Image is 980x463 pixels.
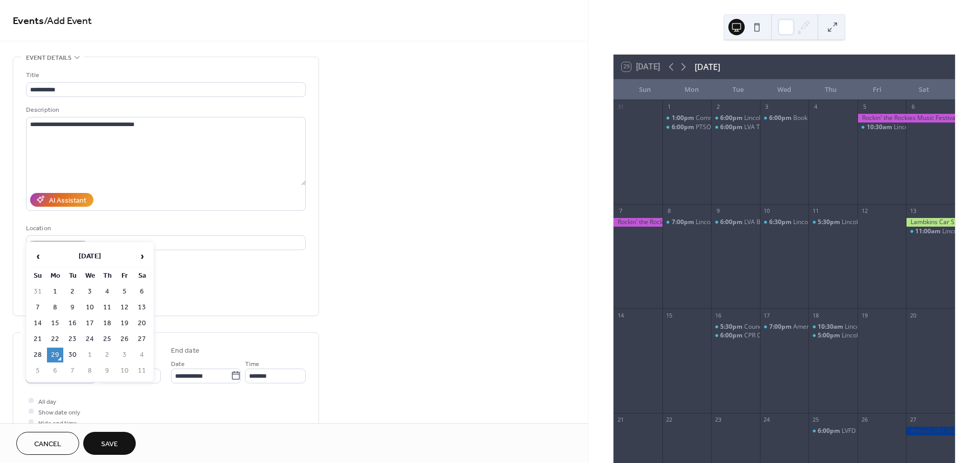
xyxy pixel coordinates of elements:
td: 5 [30,363,46,378]
th: [DATE] [47,246,133,267]
div: LVA Training [744,123,780,132]
div: Lincoln Sewer District Meeting [744,114,830,123]
div: 23 [714,416,722,424]
span: / Add Event [44,11,92,31]
div: Location [26,223,304,234]
td: 27 [134,332,150,347]
div: 20 [909,311,917,319]
div: Community Hall Meeting [663,114,712,123]
div: 1 [666,103,673,111]
div: Tue [715,80,761,100]
div: Lincon Sportsmans Club Meeting [793,218,887,227]
td: 5 [116,284,133,299]
td: 9 [99,363,115,378]
td: 13 [134,300,150,315]
div: 13 [909,207,917,215]
td: 6 [134,284,150,299]
div: LVFD Board Meeting [808,427,857,435]
div: Description [26,105,304,115]
td: 1 [47,284,63,299]
td: 3 [82,284,98,299]
span: Hide end time [38,418,77,428]
td: 10 [82,300,98,315]
div: Book Club [793,114,822,123]
span: Date [171,358,185,369]
span: › [134,246,150,266]
span: 5:00pm [818,331,842,340]
div: Sat [900,80,947,100]
div: PTSO [663,123,712,132]
div: Lincoln Park Board Meeting [808,323,857,331]
td: 4 [99,284,115,299]
button: Cancel [16,432,79,455]
td: 9 [64,300,81,315]
div: 10 [763,207,771,215]
div: American Legion, Lincoln Post 9 Meeting [760,323,809,331]
td: 10 [116,363,133,378]
div: Title [26,70,304,81]
span: 10:30am [818,323,845,331]
div: 25 [812,416,819,424]
div: Lincoln Sportsman's Club Annual Dinner [842,331,955,340]
td: 31 [30,284,46,299]
div: Rockin' the Rockies Music Festival by the Montana DAV [614,218,663,227]
div: 11 [812,207,819,215]
div: Rockin' the Rockies Music Festival by the Montana DAV [857,114,955,123]
div: CPR Class - Hands Only [711,331,760,340]
th: Sa [134,269,150,283]
div: 3 [763,103,771,111]
th: We [82,269,98,283]
span: Cancel [34,439,61,450]
span: Time [245,358,259,369]
div: Lincoln Government Day [857,123,906,132]
span: Show date only [38,407,80,418]
div: 19 [861,311,868,319]
span: 10:30am [867,123,894,132]
td: 21 [30,332,46,347]
div: PTSO [696,123,711,132]
div: Council for the Arts Meeting [744,323,824,331]
div: Lincon Sportsmans Club Meeting [760,218,809,227]
div: [DATE] [695,61,720,73]
div: Book Club [760,114,809,123]
span: 6:00pm [720,123,744,132]
div: 12 [861,207,868,215]
div: Community Hall Meeting [696,114,766,123]
span: 5:30pm [818,218,842,227]
div: 4 [812,103,819,111]
span: Save [101,439,118,450]
td: 7 [64,363,81,378]
div: 15 [666,311,673,319]
div: Thu [807,80,854,100]
div: 18 [812,311,819,319]
td: 11 [99,300,115,315]
span: 6:00pm [818,427,842,435]
div: Lincoln Sportsman's Club Annual Dinner [808,331,857,340]
th: Su [30,269,46,283]
td: 16 [64,316,81,331]
span: All day [38,396,56,407]
div: Lincoln Fiber Circle [906,227,955,236]
span: 7:00pm [769,323,793,331]
div: 9 [714,207,722,215]
div: Fri [854,80,900,100]
td: 17 [82,316,98,331]
td: 3 [116,348,133,362]
td: 4 [134,348,150,362]
div: Mon [668,80,715,100]
td: 11 [134,363,150,378]
div: Lincoln Government Day [894,123,964,132]
td: 8 [82,363,98,378]
td: 23 [64,332,81,347]
div: Lambkins Car Show [906,218,955,227]
div: 7 [617,207,624,215]
div: 27 [909,416,917,424]
td: 2 [64,284,81,299]
td: 25 [99,332,115,347]
span: 6:30pm [769,218,793,227]
td: 29 [47,348,63,362]
span: 6:00pm [720,331,744,340]
td: 26 [116,332,133,347]
span: 6:00pm [720,114,744,123]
